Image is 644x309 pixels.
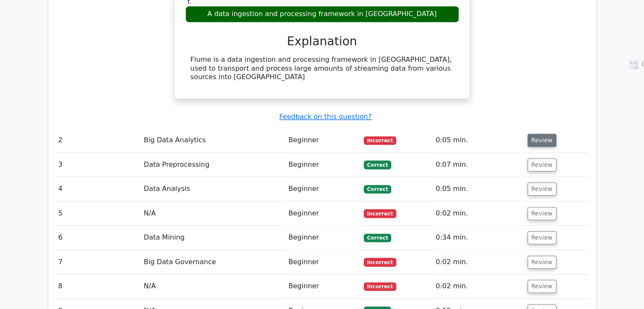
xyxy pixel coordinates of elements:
[364,209,396,218] span: Incorrect
[285,177,360,201] td: Beginner
[141,153,285,177] td: Data Preprocessing
[528,280,556,293] button: Review
[55,250,141,274] td: 7
[285,250,360,274] td: Beginner
[528,207,556,220] button: Review
[364,282,396,291] span: Incorrect
[528,231,556,244] button: Review
[55,177,141,201] td: 4
[185,6,459,22] div: A data ingestion and processing framework in [GEOGRAPHIC_DATA]
[364,136,396,145] span: Incorrect
[364,258,396,266] span: Incorrect
[55,274,141,298] td: 8
[364,185,391,193] span: Correct
[141,274,285,298] td: N/A
[55,128,141,152] td: 2
[55,226,141,250] td: 6
[141,250,285,274] td: Big Data Governance
[432,128,524,152] td: 0:05 min.
[191,55,454,82] div: Flume is a data ingestion and processing framework in [GEOGRAPHIC_DATA], used to transport and pr...
[285,274,360,298] td: Beginner
[141,201,285,226] td: N/A
[191,34,454,49] h3: Explanation
[141,128,285,152] td: Big Data Analytics
[55,153,141,177] td: 3
[432,274,524,298] td: 0:02 min.
[528,256,556,269] button: Review
[432,201,524,226] td: 0:02 min.
[364,160,391,169] span: Correct
[285,201,360,226] td: Beginner
[528,158,556,171] button: Review
[432,250,524,274] td: 0:02 min.
[285,153,360,177] td: Beginner
[55,201,141,226] td: 5
[285,226,360,250] td: Beginner
[432,177,524,201] td: 0:05 min.
[528,134,556,147] button: Review
[432,226,524,250] td: 0:34 min.
[141,177,285,201] td: Data Analysis
[528,182,556,196] button: Review
[285,128,360,152] td: Beginner
[432,153,524,177] td: 0:07 min.
[364,234,391,242] span: Correct
[141,226,285,250] td: Data Mining
[279,113,371,121] a: Feedback on this question?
